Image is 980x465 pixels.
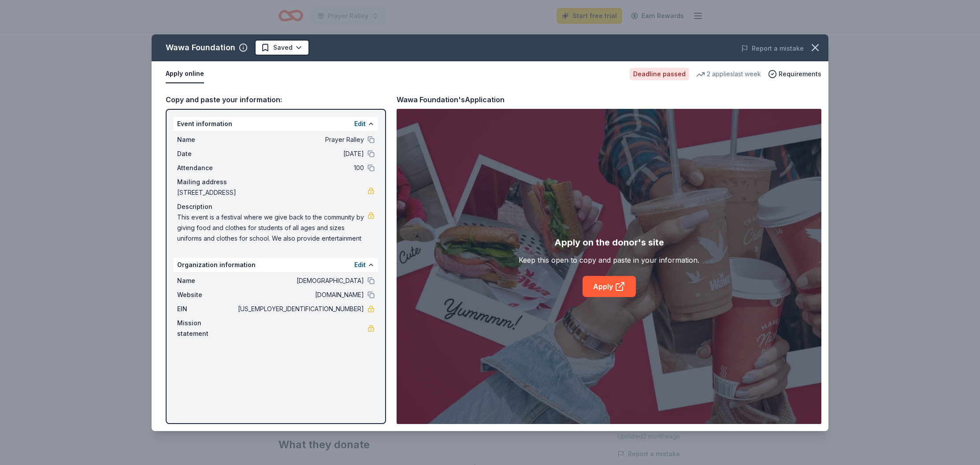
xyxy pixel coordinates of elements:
div: Description [177,201,375,212]
span: [US_EMPLOYER_IDENTIFICATION_NUMBER] [236,304,364,314]
div: Copy and paste your information: [166,94,386,105]
button: Edit [354,119,366,129]
button: Edit [354,260,366,270]
span: [DATE] [236,149,364,159]
span: Mission statement [177,318,236,339]
span: This event is a festival where we give back to the community by giving food and clothes for stude... [177,212,367,244]
div: 2 applies last week [696,69,761,79]
div: Mailing address [177,177,375,187]
span: Website [177,290,236,300]
a: Apply [583,276,636,297]
div: Wawa Foundation [166,41,235,55]
span: Name [177,275,236,286]
div: Organization information [174,258,378,272]
span: 100 [236,163,364,173]
button: Saved [255,40,309,56]
span: [DEMOGRAPHIC_DATA] [236,275,364,286]
div: Deadline passed [630,68,689,80]
span: [STREET_ADDRESS] [177,187,367,198]
div: Keep this open to copy and paste in your information. [519,255,699,265]
button: Apply online [166,65,204,83]
span: Name [177,134,236,145]
span: Date [177,149,236,159]
button: Report a mistake [741,43,804,54]
span: Attendance [177,163,236,173]
span: EIN [177,304,236,314]
div: Apply on the donor's site [554,235,664,249]
span: [DOMAIN_NAME] [236,290,364,300]
span: Requirements [779,69,821,79]
button: Requirements [768,69,821,79]
span: Saved [273,42,293,53]
span: Prayer Ralley [236,134,364,145]
div: Event information [174,117,378,131]
div: Wawa Foundation's Application [397,94,505,105]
